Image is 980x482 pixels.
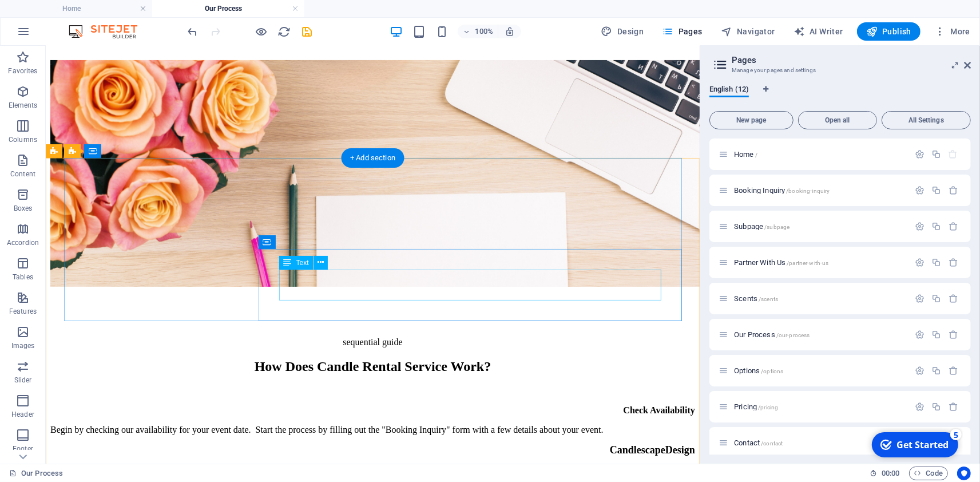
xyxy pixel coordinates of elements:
[734,258,828,267] span: Click to open page
[709,111,793,129] button: New page
[957,467,971,480] button: Usercentrics
[721,26,775,37] span: Navigator
[85,1,97,13] div: 5
[930,22,975,41] button: More
[152,2,304,15] h4: Our Process
[787,260,828,266] span: /partner-with-us
[934,26,970,37] span: More
[14,376,32,385] p: Slider
[731,367,909,374] div: Options/options
[597,22,649,41] button: Design
[887,117,966,124] span: All Settings
[915,402,925,412] div: Settings
[761,440,783,447] span: /contact
[915,330,925,339] div: Settings
[793,26,843,37] span: AI Writer
[11,410,34,419] p: Header
[915,294,925,303] div: Settings
[278,25,291,38] i: Reload page
[341,148,404,168] div: + Add section
[949,402,958,412] div: Remove
[731,187,909,194] div: Booking Inquiry/booking-inquiry
[300,25,314,38] button: save
[949,222,958,231] div: Remove
[949,330,958,339] div: Remove
[949,149,958,159] div: The startpage cannot be deleted
[732,55,971,65] h2: Pages
[914,467,943,480] span: Code
[709,82,749,98] span: English (12)
[458,25,498,38] button: 100%
[475,25,493,38] h6: 100%
[915,185,925,195] div: Settings
[761,368,783,374] span: /options
[949,185,958,195] div: Remove
[9,101,38,110] p: Elements
[915,149,925,159] div: Settings
[890,469,891,477] span: :
[296,259,309,266] span: Text
[755,152,757,158] span: /
[949,258,958,267] div: Remove
[731,295,909,302] div: Scents/scents
[7,238,39,247] p: Accordion
[909,467,948,480] button: Code
[764,224,789,230] span: /subpage
[732,65,948,76] h3: Manage your pages and settings
[882,467,899,480] span: 00 00
[731,439,909,447] div: Contact/contact
[915,222,925,231] div: Settings
[13,444,33,453] p: Footer
[186,25,200,38] button: undo
[8,66,37,76] p: Favorites
[931,366,941,376] div: Duplicate
[187,25,200,38] i: Undo: Change text (Ctrl+Z)
[866,26,911,37] span: Publish
[662,26,702,37] span: Pages
[931,222,941,231] div: Duplicate
[597,22,649,41] div: Design (Ctrl+Alt+Y)
[734,402,778,411] span: Click to open page
[734,186,830,195] span: Click to open page
[931,258,941,267] div: Duplicate
[949,294,958,303] div: Remove
[734,222,789,231] span: Click to open page
[734,366,783,375] span: Click to open page
[31,11,84,23] div: Get Started
[7,5,93,30] div: Get Started 5 items remaining, 0% complete
[789,22,848,41] button: AI Writer
[709,85,971,106] div: Language Tabs
[9,135,37,144] p: Columns
[9,307,37,316] p: Features
[931,185,941,195] div: Duplicate
[716,22,780,41] button: Navigator
[734,330,810,339] span: Click to open page
[931,402,941,412] div: Duplicate
[301,25,314,38] i: Save (Ctrl+S)
[786,188,830,194] span: /booking-inquiry
[931,149,941,159] div: Duplicate
[601,26,644,37] span: Design
[505,26,515,37] i: On resize automatically adjust zoom level to fit chosen device.
[731,151,909,158] div: Home/
[734,294,778,303] span: Click to open page
[731,403,909,410] div: Pricing/pricing
[734,150,757,159] span: Click to open page
[9,467,63,480] a: Click to cancel selection. Double-click to open Pages
[11,341,35,350] p: Images
[870,467,900,480] h6: Session time
[798,111,877,129] button: Open all
[931,294,941,303] div: Duplicate
[657,22,707,41] button: Pages
[949,366,958,376] div: Remove
[915,366,925,376] div: Settings
[715,117,788,124] span: New page
[255,25,268,38] button: Click here to leave preview mode and continue editing
[731,331,909,338] div: Our Process/our-process
[776,332,810,338] span: /our-process
[882,111,971,129] button: All Settings
[731,223,909,230] div: Subpage/subpage
[14,204,33,213] p: Boxes
[13,272,33,282] p: Tables
[731,259,909,266] div: Partner With Us/partner-with-us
